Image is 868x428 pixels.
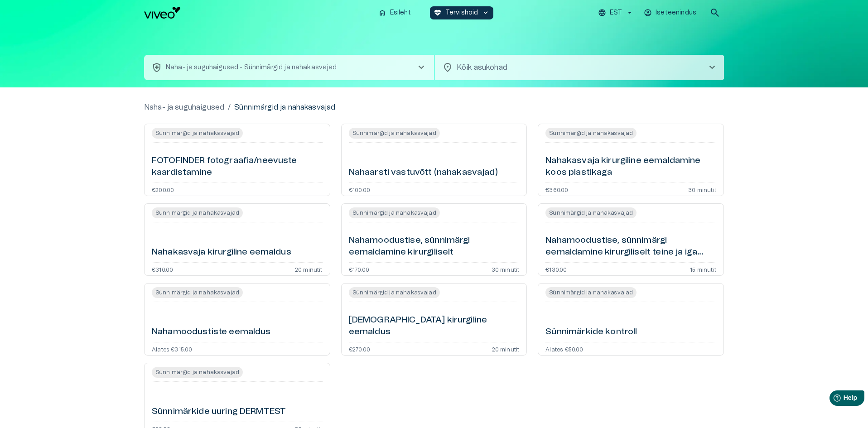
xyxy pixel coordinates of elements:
[545,235,716,259] h6: Nahamoodustise, sünnimärgi eemaldamine kirurgiliselt teine ja iga järgnev
[349,289,440,297] span: Sünnimärgid ja nahakasvajad
[434,9,442,17] span: ecg_heart
[152,289,243,297] span: Sünnimärgid ja nahakasvajad
[430,6,494,19] button: ecg_heartTervishoidkeyboard_arrow_down
[144,203,330,276] a: Open service booking details
[349,314,520,338] h6: [DEMOGRAPHIC_DATA] kirurgiline eemaldus
[341,283,527,356] a: Open service booking details
[482,9,490,17] span: keyboard_arrow_down
[295,266,323,272] p: 20 minutit
[538,203,724,276] a: Open service booking details
[797,387,868,412] iframe: Help widget launcher
[144,124,330,196] a: Open service booking details
[144,7,371,19] a: Navigate to homepage
[152,129,243,137] span: Sünnimärgid ja nahakasvajad
[341,203,527,276] a: Open service booking details
[545,155,716,179] h6: Nahakasvaja kirurgiline eemaldamine koos plastikaga
[690,266,716,272] p: 15 minutit
[457,62,692,73] p: Kõik asukohad
[492,346,520,351] p: 20 minutit
[378,9,386,17] span: home
[151,62,162,73] span: health_and_safety
[656,8,696,18] p: Iseteenindus
[597,6,635,19] button: EST
[166,63,337,72] p: Naha- ja suguhaigused - Sünnimärgid ja nahakasvajad
[152,346,192,351] p: Alates €315.00
[545,266,567,272] p: €130.00
[349,235,520,259] h6: Nahamoodustise, sünnimärgi eemaldamine kirurgiliselt
[349,167,498,179] h6: Nahaarsti vastuvõtt (nahakasvajad)
[341,124,527,196] a: Open service booking details
[349,266,369,272] p: €170.00
[538,283,724,356] a: Open service booking details
[349,187,370,192] p: €100.00
[545,346,583,351] p: Alates €50.00
[152,246,291,259] h6: Nahakasvaja kirurgiline eemaldus
[545,129,637,137] span: Sünnimärgid ja nahakasvajad
[152,326,271,338] h6: Nahamoodustiste eemaldus
[349,129,440,137] span: Sünnimärgid ja nahakasvajad
[688,187,716,192] p: 30 minutit
[610,8,622,18] p: EST
[152,155,323,179] h6: FOTOFINDER fotograafia/neevuste kaardistamine
[709,7,720,18] span: search
[228,102,231,113] p: /
[416,62,427,73] span: chevron_right
[234,102,335,113] p: Sünnimärgid ja nahakasvajad
[152,266,173,272] p: €310.00
[492,266,520,272] p: 30 minutit
[375,6,415,19] button: homeEsileht
[152,406,286,418] h6: Sünnimärkide uuring DERMTEST
[349,346,370,351] p: €270.00
[442,62,453,73] span: location_on
[144,283,330,356] a: Open service booking details
[152,187,174,192] p: €200.00
[545,209,637,217] span: Sünnimärgid ja nahakasvajad
[144,55,434,80] button: health_and_safetyNaha- ja suguhaigused - Sünnimärgid ja nahakasvajadchevron_right
[349,209,440,217] span: Sünnimärgid ja nahakasvajad
[144,7,180,19] img: Viveo logo
[390,8,411,18] p: Esileht
[538,124,724,196] a: Open service booking details
[144,102,224,113] a: Naha- ja suguhaigused
[642,6,699,19] button: Iseteenindus
[152,209,243,217] span: Sünnimärgid ja nahakasvajad
[545,289,637,297] span: Sünnimärgid ja nahakasvajad
[707,62,718,73] span: chevron_right
[706,4,724,22] button: open search modal
[545,187,568,192] p: €360.00
[152,368,243,376] span: Sünnimärgid ja nahakasvajad
[445,8,478,18] p: Tervishoid
[545,326,637,338] h6: Sünnimärkide kontroll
